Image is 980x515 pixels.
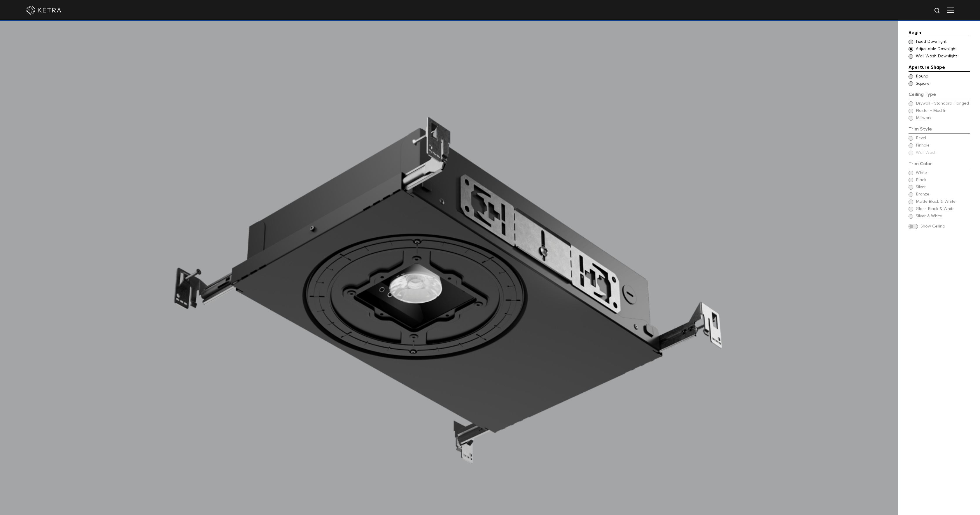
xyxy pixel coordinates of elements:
[921,224,970,230] span: Show Ceiling
[916,54,969,59] span: Wall Wash Downlight
[916,74,969,80] span: Round
[947,7,954,13] img: Hamburger%20Nav.svg
[934,7,941,15] img: search icon
[26,6,61,15] img: ketra-logo-2019-white
[916,46,969,52] span: Adjustable Downlight
[909,64,970,72] div: Aperture Shape
[916,81,969,87] span: Square
[916,39,969,45] span: Fixed Downlight
[909,29,970,37] div: Begin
